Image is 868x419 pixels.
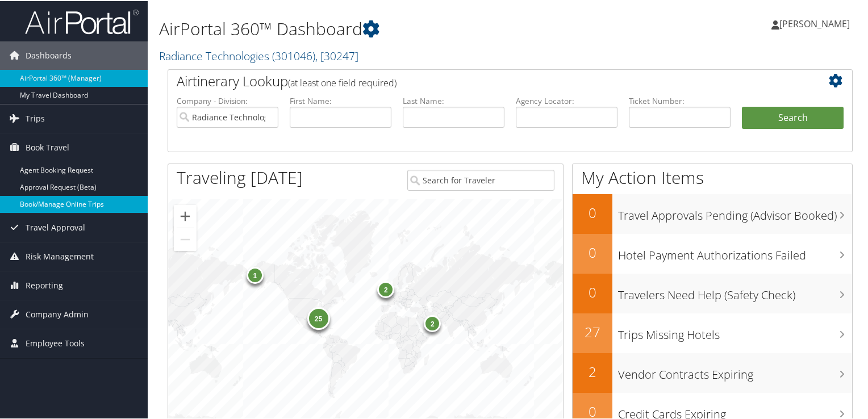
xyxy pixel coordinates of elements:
[573,202,612,221] h2: 0
[742,106,844,128] button: Search
[618,360,852,382] h3: Vendor Contracts Expiring
[315,47,358,62] span: , [ 30247 ]
[618,241,852,262] h3: Hotel Payment Authorizations Failed
[246,266,263,283] div: 1
[573,352,852,392] a: 2Vendor Contracts Expiring
[159,47,358,62] a: Radiance Technologies
[618,280,852,302] h3: Travelers Need Help (Safety Check)
[573,312,852,352] a: 27Trips Missing Hotels
[573,165,852,188] h1: My Action Items
[26,212,85,241] span: Travel Approval
[290,94,391,106] label: First Name:
[26,270,63,299] span: Reporting
[779,16,850,29] span: [PERSON_NAME]
[26,103,45,132] span: Trips
[618,201,852,223] h3: Travel Approvals Pending (Advisor Booked)
[307,305,329,328] div: 25
[618,320,852,342] h3: Trips Missing Hotels
[573,321,612,341] h2: 27
[174,227,197,250] button: Zoom out
[573,361,612,380] h2: 2
[516,94,617,106] label: Agency Locator:
[573,193,852,233] a: 0Travel Approvals Pending (Advisor Booked)
[26,241,94,270] span: Risk Management
[407,169,555,190] input: Search for Traveler
[272,47,315,62] span: ( 301046 )
[26,328,85,357] span: Employee Tools
[573,273,852,312] a: 0Travelers Need Help (Safety Check)
[771,6,861,40] a: [PERSON_NAME]
[174,204,197,227] button: Zoom in
[26,299,89,328] span: Company Admin
[573,282,612,301] h2: 0
[177,165,303,188] h1: Traveling [DATE]
[25,7,139,34] img: airportal-logo.png
[403,94,504,106] label: Last Name:
[177,94,278,106] label: Company - Division:
[573,233,852,273] a: 0Hotel Payment Authorizations Failed
[377,279,394,296] div: 2
[177,70,787,90] h2: Airtinerary Lookup
[26,132,69,161] span: Book Travel
[573,242,612,261] h2: 0
[629,94,731,106] label: Ticket Number:
[288,76,397,88] span: (at least one field required)
[424,314,441,331] div: 2
[159,16,627,40] h1: AirPortal 360™ Dashboard
[26,40,72,69] span: Dashboards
